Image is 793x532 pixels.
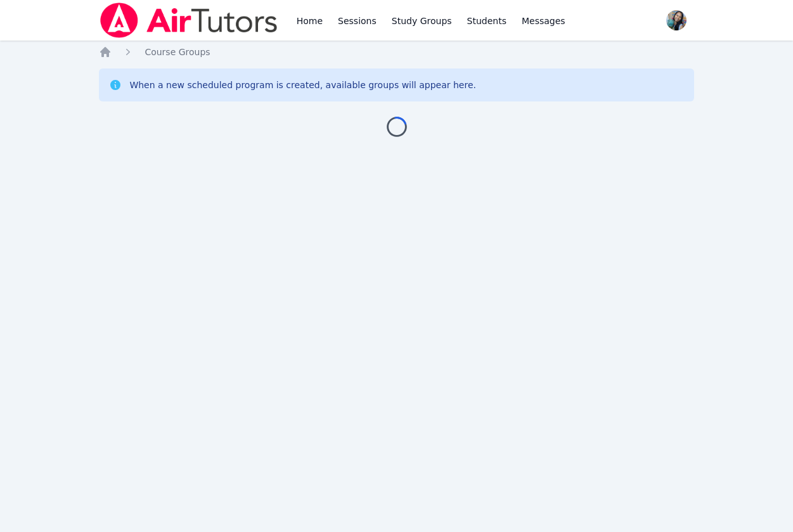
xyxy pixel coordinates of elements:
img: Air Tutors [99,3,278,38]
nav: Breadcrumb [99,46,693,58]
a: Course Groups [145,46,210,58]
span: Messages [522,15,565,27]
div: When a new scheduled program is created, available groups will appear here. [129,79,476,91]
span: Course Groups [145,47,210,57]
